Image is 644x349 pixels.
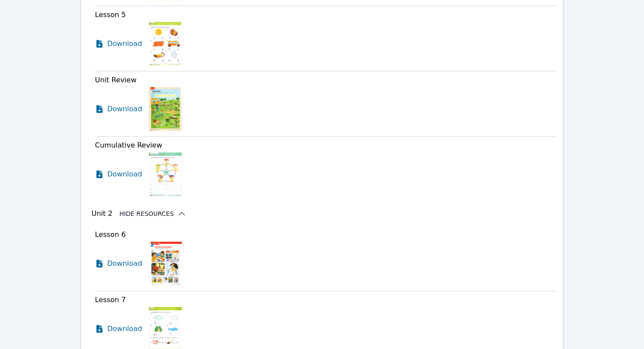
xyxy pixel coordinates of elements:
img: Lesson 5 [149,22,182,66]
span: Download [107,169,142,180]
span: Cumulative Review [95,141,163,149]
a: Download [95,242,142,286]
a: Download [95,152,142,196]
h3: Unit 2 [92,208,113,219]
a: Download [95,87,142,131]
a: Download [95,22,142,66]
img: Unit Review [149,87,182,131]
button: Hide Resources [120,209,186,218]
img: Cumulative Review [149,152,182,196]
span: Lesson 6 [95,230,126,239]
img: Lesson 6 [149,242,182,286]
span: Download [107,39,142,49]
span: Download [107,258,142,269]
span: Unit Review [95,76,137,84]
span: Lesson 7 [95,296,126,304]
span: Lesson 5 [95,11,126,19]
span: Download [107,104,142,114]
span: Download [107,324,142,334]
